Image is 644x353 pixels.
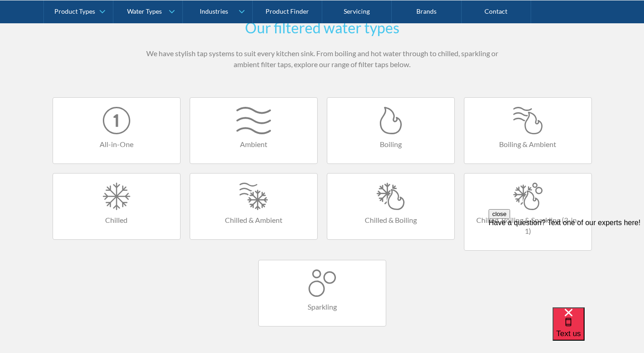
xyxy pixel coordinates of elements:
[268,301,377,312] h4: Sparkling
[53,173,181,240] a: Chilled
[464,173,592,251] a: Chilled, Boiling & Sparkling (3-in-1)
[199,215,308,226] h4: Chilled & Ambient
[336,139,445,150] h4: Boiling
[258,260,386,327] a: Sparkling
[327,173,455,240] a: Chilled & Boiling
[553,307,644,353] iframe: podium webchat widget bubble
[62,215,171,226] h4: Chilled
[327,97,455,164] a: Boiling
[53,97,181,164] a: All-in-One
[190,97,318,164] a: Ambient
[464,97,592,164] a: Boiling & Ambient
[62,139,171,150] h4: All-in-One
[336,215,445,226] h4: Chilled & Boiling
[144,17,500,39] h2: Our filtered water types
[54,7,95,15] div: Product Types
[489,209,644,319] iframe: podium webchat widget prompt
[199,139,308,150] h4: Ambient
[144,48,500,70] p: We have stylish tap systems to suit every kitchen sink. From boiling and hot water through to chi...
[474,215,582,237] h4: Chilled, Boiling & Sparkling (3-in-1)
[474,139,582,150] h4: Boiling & Ambient
[190,173,318,240] a: Chilled & Ambient
[127,7,162,15] div: Water Types
[200,7,228,15] div: Industries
